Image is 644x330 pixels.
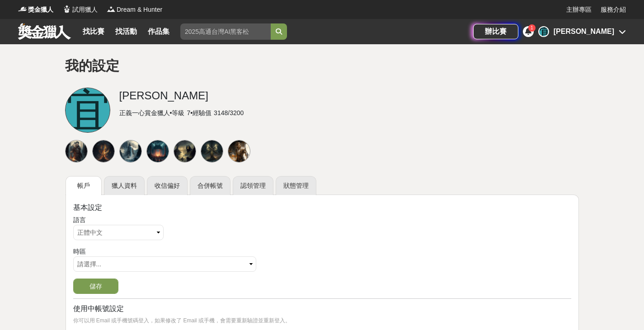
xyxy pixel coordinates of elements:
a: 辦比賽 [473,24,518,39]
div: [PERSON_NAME] [554,26,614,37]
button: 儲存 [73,279,118,294]
div: 語言 [73,215,571,225]
div: 基本設定 [73,202,571,213]
span: • [190,109,193,116]
span: • [170,109,172,116]
a: 認領管理 [233,176,273,195]
span: 1 [531,25,533,30]
span: 試用獵人 [72,5,98,14]
input: 2025高通台灣AI黑客松 [180,23,271,40]
a: 主辦專區 [566,5,592,14]
div: 宜 [65,88,110,133]
div: [PERSON_NAME] [119,88,579,104]
a: Logo獎金獵人 [18,5,53,14]
span: 經驗值 [193,109,212,116]
div: 時區 [73,247,571,256]
div: 宜 [538,26,549,37]
img: Logo [18,5,27,14]
img: Logo [62,5,71,14]
a: 收信偏好 [147,176,188,195]
a: 服務介紹 [601,5,626,14]
h1: 我的設定 [65,58,579,74]
a: Logo試用獵人 [62,5,98,14]
a: 帳戶 [66,176,102,195]
a: 狀態管理 [276,176,316,195]
span: 正義一心賞金獵人 [119,109,170,116]
span: 3148 / 3200 [214,109,244,116]
span: Dream & Hunter [117,5,162,14]
a: 合併帳號 [190,176,230,195]
a: 找活動 [112,25,141,38]
a: 作品集 [144,25,173,38]
div: 使用中帳號設定 [73,303,571,314]
img: Logo [107,5,116,14]
span: 7 [187,109,190,116]
div: 你可以用 Email 或手機號碼登入，如果修改了 Email 或手機，會需要重新驗證並重新登入。 [73,316,571,325]
a: 找比賽 [79,25,108,38]
span: 等級 [172,109,184,116]
span: 獎金獵人 [28,5,53,14]
a: 獵人資料 [104,176,145,195]
a: LogoDream & Hunter [107,5,162,14]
